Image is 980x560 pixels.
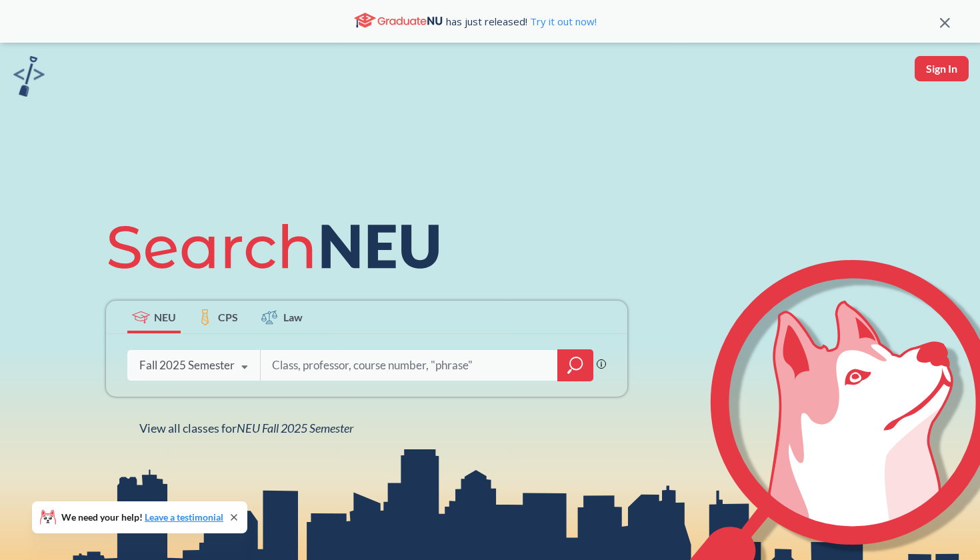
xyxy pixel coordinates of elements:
button: Sign In [915,56,969,81]
img: sandbox logo [13,56,45,97]
a: Leave a testimonial [145,511,223,523]
span: View all classes for [139,421,353,435]
span: has just released! [446,14,597,29]
span: NEU [154,309,176,325]
div: Fall 2025 Semester [139,358,235,373]
svg: magnifying glass [567,356,583,375]
span: Law [283,309,303,325]
a: Try it out now! [527,15,597,28]
span: We need your help! [61,513,223,522]
span: CPS [218,309,238,325]
input: Class, professor, course number, "phrase" [271,351,548,379]
div: magnifying glass [557,349,593,381]
span: NEU Fall 2025 Semester [237,421,353,435]
a: sandbox logo [13,56,45,101]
